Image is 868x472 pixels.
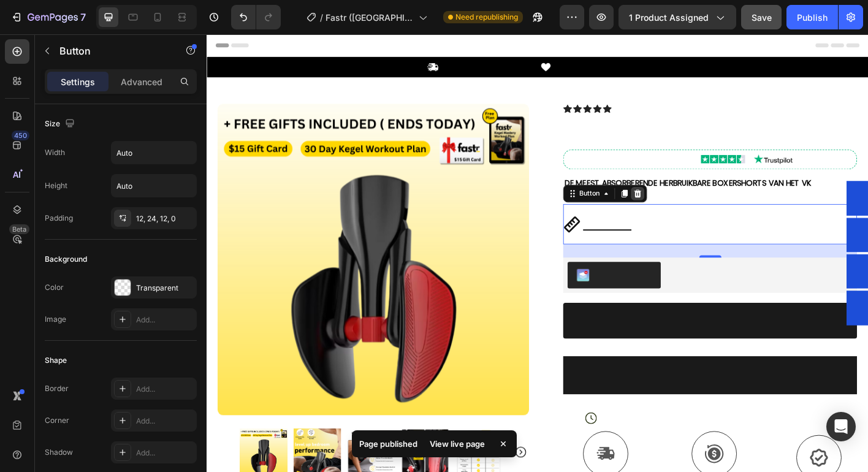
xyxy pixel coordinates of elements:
span: (1349 [459,78,478,87]
p: Page published [359,438,417,450]
p: Advanced [121,75,162,88]
div: Undo/Redo [231,5,281,29]
div: Add... [136,416,194,427]
span: beoordelingen [478,76,536,88]
span: Popup 1 [717,168,729,196]
strong: 'UITSTEKEND' [470,134,539,144]
span: / [320,11,323,24]
span: Save [752,12,772,23]
p: Settings [61,75,95,88]
p: Nu kopen [522,365,598,393]
div: Beta [9,224,29,234]
div: Size [45,116,77,132]
img: KachingBundles.png [411,261,426,275]
div: Corner [45,415,69,426]
p: Free Shipping [DATE] Only [264,31,355,42]
div: Height [45,180,67,191]
div: Shape [45,355,67,366]
div: Add... [136,447,194,459]
div: Border [45,383,69,394]
button: Save [741,5,782,29]
div: Transparent [136,283,194,294]
div: Toevoegen aan winkelwagen [487,311,633,326]
div: 450 [12,131,29,140]
span: ) [536,78,539,87]
p: 5,000+ Happy Customer [390,31,468,42]
span: Fastr ([GEOGRAPHIC_DATA]) - [DATE] 10:55:07 [325,11,414,24]
u: Maattabel [419,205,473,219]
span: 1 product assigned [629,11,709,24]
button: Kaching Bundles [402,253,505,283]
p: Button [59,44,164,58]
div: Open Intercom Messenger [826,412,856,441]
span: Need republishing [455,12,518,23]
div: Image [45,314,66,325]
img: gempages_580367979112301077-a35bad69-ac8c-4a0c-882d-6adf04e659f3.webp [609,134,652,144]
div: Kaching Bundles [436,261,495,273]
div: Background [45,254,87,265]
strong: DE MEEST ABSORBERENDE HERBRUIKBARE BOXERSHORTS VAN HET VK [398,159,672,172]
button: <p>Nu kopen</p> [397,358,723,400]
span: Popup 2 [717,209,729,237]
div: Publish [797,11,828,24]
input: Auto [112,142,196,164]
div: Add... [136,314,194,325]
img: gempages_580367979112301077-cfeaac4c-5fd6-4418-844c-fc828da97700.webp [550,134,599,143]
span: Popup 3 [717,249,729,278]
div: Add... [136,384,194,395]
iframe: Design area [207,34,868,472]
h1: FastrFitness™ Kegel Pro [397,91,723,126]
div: Color [45,282,64,293]
div: Button [412,172,440,183]
strong: Uitverkoop eindigt over 2 uur | Aanbieding voor beperkte tijd [440,421,698,431]
span: Popup 4 [717,290,729,318]
a: Maattabel [397,189,487,234]
p: 7 [80,10,86,25]
div: Width [45,147,65,158]
input: Auto [112,175,196,197]
div: Padding [45,213,73,224]
button: Publish [786,5,838,29]
div: View live page [422,435,492,452]
button: 1 product assigned [619,5,736,29]
button: 7 [5,5,91,29]
button: Toevoegen aan winkelwagen [397,299,723,338]
div: 12, 24, 12, 0 [136,213,194,224]
button: Carousel Next Arrow [342,457,357,472]
div: Shadow [45,447,73,458]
